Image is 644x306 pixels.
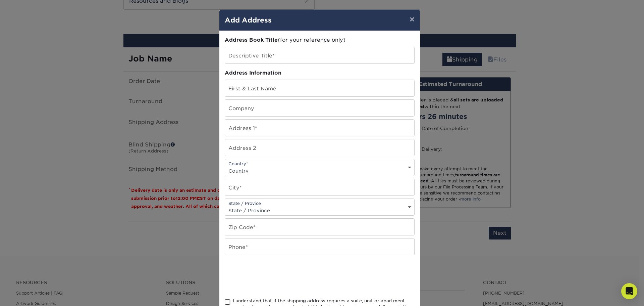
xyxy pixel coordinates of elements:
[225,36,415,44] div: (for your reference only)
[621,283,637,299] div: Open Intercom Messenger
[225,15,415,25] h4: Add Address
[225,37,278,43] span: Address Book Title
[225,69,415,77] div: Address Information
[404,10,420,29] button: ×
[225,263,327,290] iframe: reCAPTCHA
